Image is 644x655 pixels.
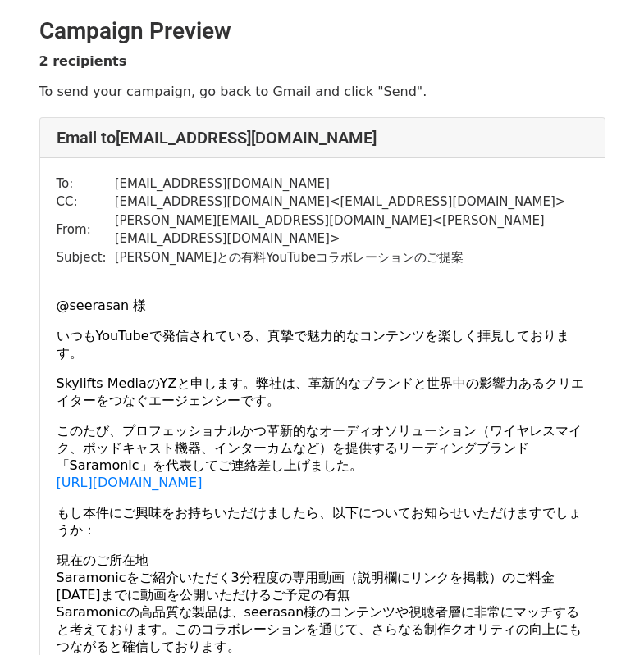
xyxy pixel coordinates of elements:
td: To: [57,175,115,193]
p: Saramonicをご紹介いただく3分程度の専用動画（説明欄にリンクを掲載）のご料金 [57,569,588,586]
p: Skylifts MediaのYZと申します。弊社は、革新的なブランドと世界中の影響力あるクリエイターをつなぐエージェンシーです。 [57,375,588,409]
p: @seerasan 様 [57,297,588,314]
td: [PERSON_NAME]との有料YouTubeコラボレーションのご提案 [115,248,588,267]
td: [PERSON_NAME][EMAIL_ADDRESS][DOMAIN_NAME] < [PERSON_NAME][EMAIL_ADDRESS][DOMAIN_NAME] > [115,212,588,248]
h2: Campaign Preview [39,17,605,45]
strong: 2 recipients [39,53,127,69]
td: From: [57,212,115,248]
p: Saramonicの高品質な製品は、seerasan様のコンテンツや視聴者層に非常にマッチすると考えております。このコラボレーションを通じて、さらなる制作クオリティの向上にもつながると確信してお... [57,603,588,655]
p: [DATE]までに動画を公開いただけるご予定の有無 [57,586,588,603]
td: CC: [57,193,115,212]
h4: Email to [EMAIL_ADDRESS][DOMAIN_NAME] [57,128,588,148]
p: いつもYouTubeで発信されている、真摯で魅力的なコンテンツを楽しく拝見しております。 [57,327,588,362]
a: [URL][DOMAIN_NAME] [57,475,203,490]
p: このたび、プロフェッショナルかつ革新的なオーディオソリューション（ワイヤレスマイク、ポッドキャスト機器、インターカムなど）を提供するリーディングブランド「Saramonic」を代表してご連絡差し... [57,422,588,491]
td: [EMAIL_ADDRESS][DOMAIN_NAME] < [EMAIL_ADDRESS][DOMAIN_NAME] > [115,193,588,212]
td: [EMAIL_ADDRESS][DOMAIN_NAME] [115,175,588,193]
p: To send your campaign, go back to Gmail and click "Send". [39,83,605,100]
p: 現在のご所在地 [57,552,588,569]
td: Subject: [57,248,115,267]
p: もし本件にご興味をお持ちいただけましたら、以下についてお知らせいただけますでしょうか： [57,504,588,539]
